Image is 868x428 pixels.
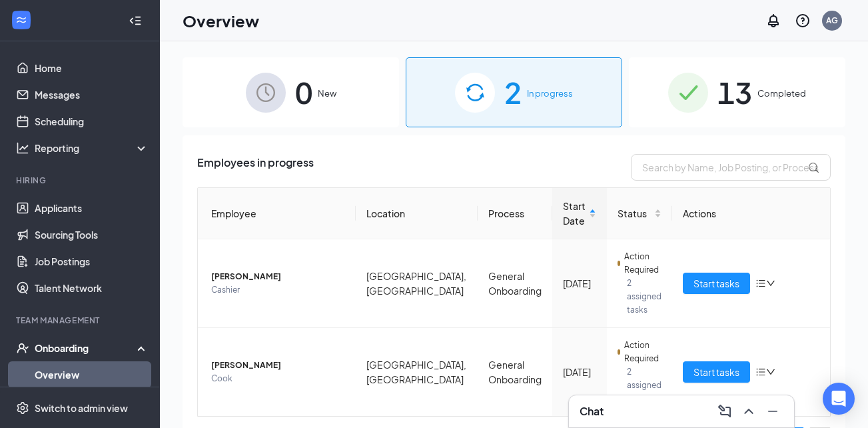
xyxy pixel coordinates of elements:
a: Job Postings [35,248,149,275]
button: ComposeMessage [714,401,735,422]
div: Reporting [35,141,149,155]
svg: WorkstreamLogo [15,13,28,27]
div: [DATE] [563,276,596,291]
span: 2 assigned tasks [627,277,661,317]
a: Home [35,55,149,81]
td: General Onboarding [478,328,552,416]
svg: QuestionInfo [795,13,811,29]
svg: UserCheck [16,341,29,355]
span: down [766,367,775,377]
span: Action Required [624,339,661,365]
span: 2 [504,69,522,115]
a: Applicants [35,195,149,221]
span: Status [618,206,651,221]
svg: Analysis [16,141,29,155]
svg: ChevronUp [741,403,757,419]
div: Hiring [16,175,146,186]
button: ChevronUp [738,401,759,422]
span: 2 assigned tasks [627,365,661,405]
a: Scheduling [35,108,149,135]
div: AG [826,15,838,26]
th: Location [356,188,478,239]
span: Start Date [563,199,586,228]
span: bars [755,278,766,289]
svg: ComposeMessage [717,403,733,419]
td: [GEOGRAPHIC_DATA], [GEOGRAPHIC_DATA] [356,239,478,328]
button: Minimize [762,401,783,422]
th: Process [478,188,552,239]
div: [DATE] [563,365,596,379]
span: Action Required [624,250,661,277]
svg: Notifications [765,13,781,29]
span: down [766,279,775,288]
td: General Onboarding [478,239,552,328]
span: [PERSON_NAME] [211,270,345,283]
h1: Overview [183,9,259,32]
span: 13 [717,69,752,115]
a: Sourcing Tools [35,221,149,248]
span: 0 [295,69,312,115]
span: [PERSON_NAME] [211,359,345,372]
span: Cook [211,372,345,385]
span: Employees in progress [197,154,314,181]
div: Switch to admin view [35,401,128,415]
div: Onboarding [35,341,137,355]
a: Messages [35,81,149,108]
div: Open Intercom Messenger [823,383,855,415]
input: Search by Name, Job Posting, or Process [631,154,831,181]
svg: Minimize [765,403,781,419]
a: Talent Network [35,275,149,301]
span: Completed [757,87,806,100]
span: Start tasks [693,365,739,379]
span: bars [755,367,766,377]
th: Actions [672,188,830,239]
span: In progress [527,87,573,100]
span: New [318,87,336,100]
button: Start tasks [683,361,750,383]
svg: Collapse [129,14,142,27]
span: Cashier [211,283,345,297]
svg: Settings [16,401,29,415]
td: [GEOGRAPHIC_DATA], [GEOGRAPHIC_DATA] [356,328,478,416]
a: Overview [35,361,149,388]
th: Status [607,188,672,239]
th: Employee [198,188,356,239]
div: Team Management [16,315,146,326]
button: Start tasks [683,273,750,294]
span: Start tasks [693,276,739,291]
h3: Chat [580,404,604,419]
